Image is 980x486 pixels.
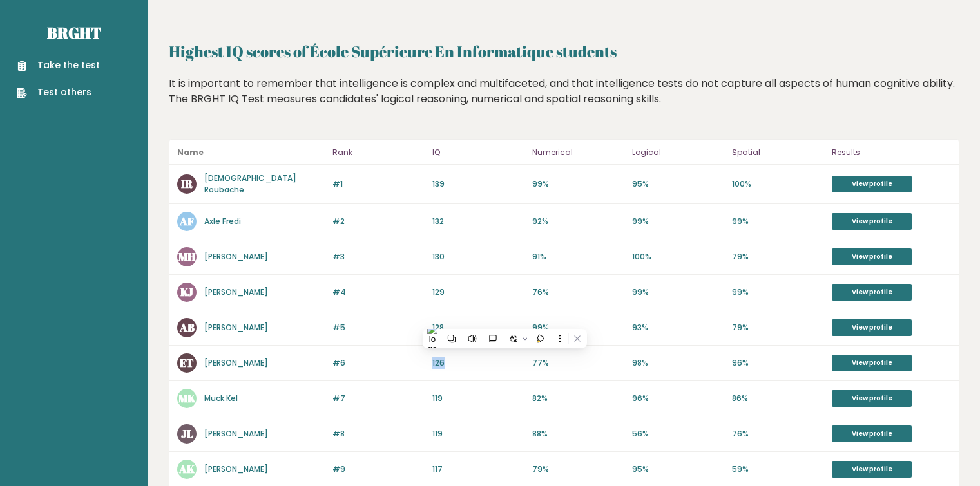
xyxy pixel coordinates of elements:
[332,428,425,440] p: #8
[17,86,100,99] a: Test others
[832,425,912,442] a: View profile
[532,357,624,369] p: 77%
[832,355,912,371] a: View profile
[204,428,268,439] a: [PERSON_NAME]
[177,147,204,158] b: Name
[632,322,724,333] p: 93%
[180,355,194,370] text: ET
[204,463,268,474] a: [PERSON_NAME]
[732,145,824,160] p: Spatial
[332,178,425,190] p: #1
[832,390,912,407] a: View profile
[169,40,959,63] h2: Highest IQ scores of École Supérieure En Informatique students
[332,145,425,160] p: Rank
[632,216,724,227] p: 99%
[204,393,238,404] a: Muck Kel
[732,357,824,369] p: 96%
[432,393,524,404] p: 119
[632,145,724,160] p: Logical
[432,145,524,160] p: IQ
[832,248,912,265] a: View profile
[179,214,194,229] text: AF
[532,286,624,298] p: 76%
[432,357,524,369] p: 126
[204,251,268,262] a: [PERSON_NAME]
[432,322,524,333] p: 128
[204,357,268,368] a: [PERSON_NAME]
[180,285,193,299] text: KJ
[204,216,241,227] a: Axle Fredi
[17,59,100,72] a: Take the test
[432,178,524,190] p: 139
[169,76,959,126] div: It is important to remember that intelligence is complex and multifaceted, and that intelligence ...
[332,251,425,263] p: #3
[832,145,951,160] p: Results
[832,176,912,192] a: View profile
[732,216,824,227] p: 99%
[832,213,912,230] a: View profile
[181,176,193,191] text: IR
[332,286,425,298] p: #4
[532,463,624,475] p: 79%
[732,322,824,333] p: 79%
[332,463,425,475] p: #9
[204,286,268,297] a: [PERSON_NAME]
[432,428,524,440] p: 119
[732,428,824,440] p: 76%
[532,216,624,227] p: 92%
[532,145,624,160] p: Numerical
[179,320,195,335] text: AB
[632,428,724,440] p: 56%
[532,393,624,404] p: 82%
[532,251,624,263] p: 91%
[732,178,824,190] p: 100%
[47,23,101,43] a: Brght
[632,463,724,475] p: 95%
[732,463,824,475] p: 59%
[632,393,724,404] p: 96%
[332,393,425,404] p: #7
[204,173,296,195] a: [DEMOGRAPHIC_DATA] Roubache
[532,322,624,333] p: 99%
[181,426,193,441] text: JL
[732,393,824,404] p: 86%
[432,216,524,227] p: 132
[178,462,195,476] text: AK
[432,251,524,263] p: 130
[632,251,724,263] p: 100%
[532,178,624,190] p: 99%
[832,284,912,301] a: View profile
[178,249,196,264] text: MH
[332,322,425,333] p: #5
[832,461,912,478] a: View profile
[632,286,724,298] p: 99%
[432,286,524,298] p: 129
[632,357,724,369] p: 98%
[432,463,524,475] p: 117
[532,428,624,440] p: 88%
[178,391,196,406] text: MK
[332,357,425,369] p: #6
[204,322,268,333] a: [PERSON_NAME]
[732,286,824,298] p: 99%
[832,319,912,336] a: View profile
[732,251,824,263] p: 79%
[632,178,724,190] p: 95%
[332,216,425,227] p: #2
